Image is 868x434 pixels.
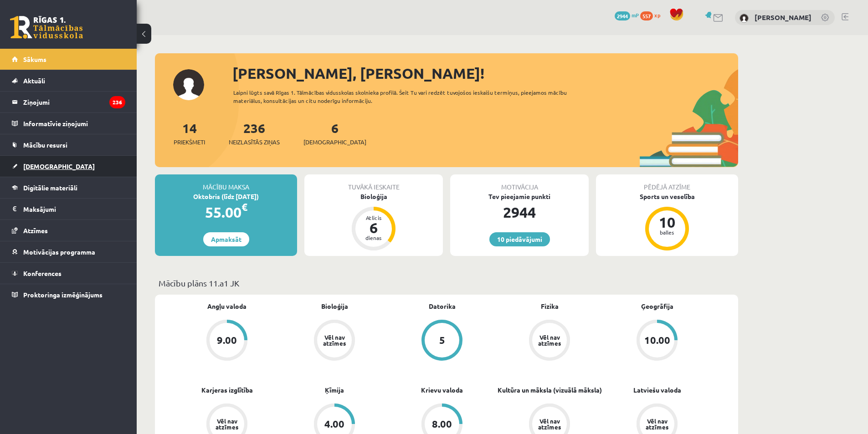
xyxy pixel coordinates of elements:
[654,11,660,19] span: xp
[421,385,463,395] a: Krievu valoda
[439,335,445,345] div: 5
[615,11,630,20] span: 2944
[653,215,681,230] div: 10
[596,174,738,192] div: Pēdējā atzīme
[450,201,589,223] div: 2944
[640,11,653,20] span: 557
[324,419,344,429] div: 4.00
[207,301,247,311] a: Angļu valoda
[304,192,443,201] div: Bioloģija
[23,55,46,63] span: Sākums
[23,199,125,220] legend: Maksājumi
[322,334,347,346] div: Vēl nav atzīmes
[450,174,589,192] div: Motivācija
[360,215,387,220] div: Atlicis
[641,301,673,311] a: Ģeogrāfija
[12,199,125,220] a: Maksājumi
[23,77,45,85] span: Aktuāli
[23,291,103,299] span: Proktoringa izmēģinājums
[23,269,62,277] span: Konferences
[12,284,125,305] a: Proktoringa izmēģinājums
[304,192,443,252] a: Bioloģija Atlicis 6 dienas
[10,16,83,39] a: Rīgas 1. Tālmācības vidusskola
[173,320,281,363] a: 9.00
[203,232,249,246] a: Apmaksāt
[12,263,125,284] a: Konferences
[325,385,344,395] a: Ķīmija
[755,13,812,22] a: [PERSON_NAME]
[432,419,452,429] div: 8.00
[109,96,125,108] i: 236
[23,92,125,112] legend: Ziņojumi
[174,138,205,147] span: Priekšmeti
[233,88,583,105] div: Laipni lūgts savā Rīgas 1. Tālmācības vidusskolas skolnieka profilā. Šeit Tu vari redzēt tuvojošo...
[12,241,125,262] a: Motivācijas programma
[632,11,639,19] span: mP
[159,277,734,289] p: Mācību plāns 11.a1 JK
[12,113,125,134] a: Informatīvie ziņojumi
[303,120,366,147] a: 6[DEMOGRAPHIC_DATA]
[498,385,602,395] a: Kultūra un māksla (vizuālā māksla)
[388,320,496,363] a: 5
[596,192,738,252] a: Sports un veselība 10 balles
[155,201,297,223] div: 55.00
[174,120,205,147] a: 14Priekšmeti
[644,418,670,430] div: Vēl nav atzīmes
[360,235,387,240] div: dienas
[23,226,48,235] span: Atzīmes
[12,134,125,155] a: Mācību resursi
[615,11,639,19] a: 2944 mP
[214,418,240,430] div: Vēl nav atzīmes
[23,184,77,192] span: Digitālie materiāli
[653,230,681,235] div: balles
[596,192,738,201] div: Sports un veselība
[640,11,665,19] a: 557 xp
[633,385,681,395] a: Latviešu valoda
[23,113,125,134] legend: Informatīvie ziņojumi
[489,232,550,246] a: 10 piedāvājumi
[281,320,388,363] a: Vēl nav atzīmes
[229,138,280,147] span: Neizlasītās ziņas
[429,301,456,311] a: Datorika
[241,200,247,214] span: €
[360,220,387,235] div: 6
[155,192,297,201] div: Oktobris (līdz [DATE])
[23,141,67,149] span: Mācību resursi
[303,138,366,147] span: [DEMOGRAPHIC_DATA]
[537,418,562,430] div: Vēl nav atzīmes
[537,334,562,346] div: Vēl nav atzīmes
[12,49,125,70] a: Sākums
[229,120,280,147] a: 236Neizlasītās ziņas
[12,177,125,198] a: Digitālie materiāli
[155,174,297,192] div: Mācību maksa
[644,335,670,345] div: 10.00
[541,301,559,311] a: Fizika
[304,174,443,192] div: Tuvākā ieskaite
[496,320,603,363] a: Vēl nav atzīmes
[12,70,125,91] a: Aktuāli
[603,320,711,363] a: 10.00
[450,192,589,201] div: Tev pieejamie punkti
[232,62,738,84] div: [PERSON_NAME], [PERSON_NAME]!
[12,92,125,112] a: Ziņojumi236
[740,14,749,23] img: Amirs Ignatjevs
[12,220,125,241] a: Atzīmes
[217,335,237,345] div: 9.00
[23,162,95,170] span: [DEMOGRAPHIC_DATA]
[12,156,125,177] a: [DEMOGRAPHIC_DATA]
[201,385,253,395] a: Karjeras izglītība
[23,248,95,256] span: Motivācijas programma
[321,301,348,311] a: Bioloģija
